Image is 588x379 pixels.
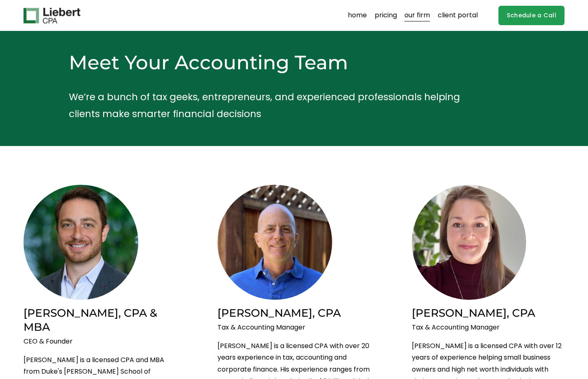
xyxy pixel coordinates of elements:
[24,185,138,300] img: Brian Liebert
[438,9,478,22] a: client portal
[69,89,474,122] p: We’re a bunch of tax geeks, entrepreneurs, and experienced professionals helping clients make sma...
[24,306,176,334] h2: [PERSON_NAME], CPA & MBA
[404,9,430,22] a: our firm
[412,185,527,300] img: Jennie Ledesma
[217,322,370,334] p: Tax & Accounting Manager
[69,50,474,75] h2: Meet Your Accounting Team
[217,185,332,300] img: Tommy Roberts
[412,322,564,334] p: Tax & Accounting Manager
[375,9,397,22] a: pricing
[24,336,176,348] p: CEO & Founder
[412,306,564,320] h2: [PERSON_NAME], CPA
[217,306,370,320] h2: [PERSON_NAME], CPA
[348,9,367,22] a: home
[498,6,564,25] a: Schedule a Call
[24,8,80,24] img: Liebert CPA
